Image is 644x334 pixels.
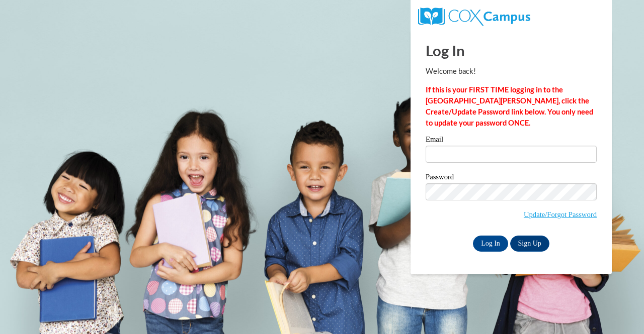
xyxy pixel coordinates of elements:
[426,66,597,77] p: Welcome back!
[418,8,530,26] img: COX Campus
[524,210,597,218] a: Update/Forgot Password
[473,236,508,252] input: Log In
[418,12,530,20] a: COX Campus
[426,85,593,127] strong: If this is your FIRST TIME logging in to the [GEOGRAPHIC_DATA][PERSON_NAME], click the Create/Upd...
[426,40,597,61] h1: Log In
[510,236,549,252] a: Sign Up
[426,173,597,183] label: Password
[426,136,597,146] label: Email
